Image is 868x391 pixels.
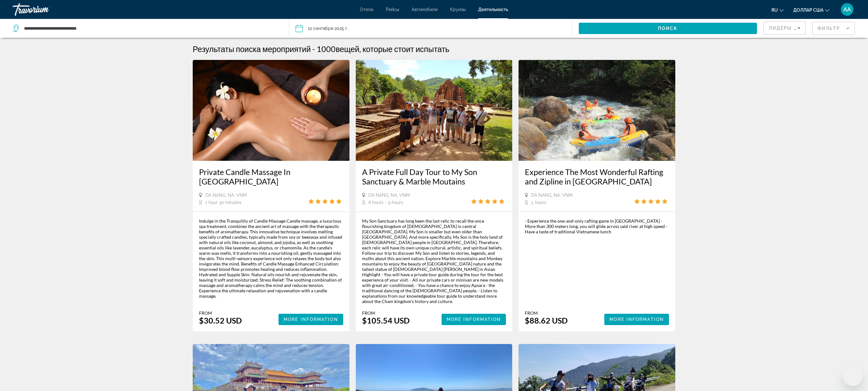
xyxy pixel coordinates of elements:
[199,316,242,325] div: $30.52 USD
[368,200,403,205] span: 8 hours - 9 hours
[284,317,338,322] span: More Information
[312,44,315,54] font: -
[362,316,410,325] div: $105.54 USD
[525,167,669,186] a: Experience The Most Wonderful Rafting and Zipline in [GEOGRAPHIC_DATA]
[531,193,572,198] span: Da Nang, NA, VNM
[447,317,501,322] span: More Information
[609,317,664,322] span: More Information
[362,167,506,186] a: A Private Full Day Tour to My Son Sanctuary & Marble Moutains
[199,310,242,316] div: From
[519,60,675,161] img: 85.jpg
[769,24,801,32] mat-select: Сортировать по
[604,314,669,325] button: More Information
[362,310,410,316] div: From
[386,7,399,12] a: Рейсы
[442,314,506,325] button: More Information
[478,7,508,12] a: Деятельность
[296,19,572,38] button: Дата: 12 сентября 2025 г.
[812,21,855,35] button: Фильтр
[525,218,669,234] div: - Experience the one-and-only rafting game in [GEOGRAPHIC_DATA] - More than 300 meters long, you ...
[771,5,784,15] button: Изменить язык
[317,44,336,54] font: 1000
[279,314,343,325] button: More Information
[771,8,778,13] font: ru
[13,1,76,18] a: Травориум
[199,167,343,186] a: Private Candle Massage In [GEOGRAPHIC_DATA]
[793,8,824,13] font: доллар США
[362,218,506,304] div: My Son Sanctuary has long been the last relic to recall the once flourishing kingdom of [DEMOGRAP...
[579,23,757,34] button: Поиск
[843,6,851,13] font: АА
[843,366,863,386] iframe: Кнопка запуска окна обмена сообщениями
[525,310,568,316] div: From
[368,193,410,198] span: Da Nang, NA, VNM
[769,26,818,31] font: Лидеры продаж
[205,193,247,198] span: Da Nang, NA, VNM
[356,60,513,161] img: 27.jpg
[193,44,311,54] font: Результаты поиска мероприятий
[199,218,343,299] div: Indulge in the Tranquility of Candle Massage Candle massage, a luxurious spa treatment, combines ...
[193,60,349,161] img: 72.jpg
[336,44,449,54] font: вещей, которые стоит испытать
[793,5,830,15] button: Изменить валюту
[531,200,546,205] span: 5 hours
[525,316,568,325] div: $88.62 USD
[450,7,466,12] a: Круизы
[205,200,242,205] span: 1 hour 30 minutes
[839,3,855,16] button: Меню пользователя
[360,7,373,12] a: Отели
[658,26,678,31] font: Поиск
[412,7,437,12] a: Автомобили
